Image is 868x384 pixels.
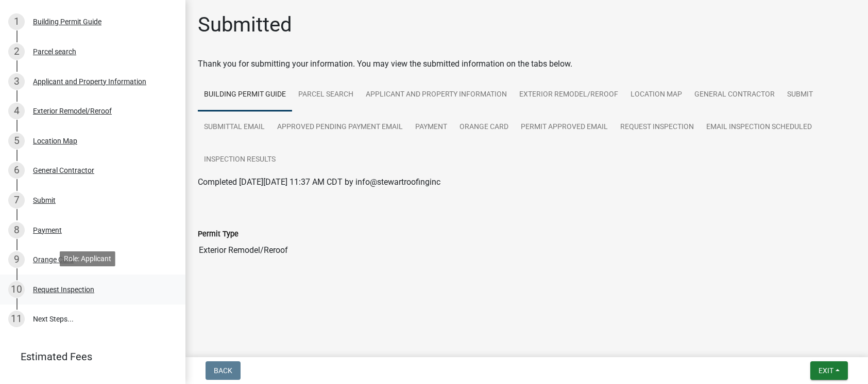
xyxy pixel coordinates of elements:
[33,197,56,204] div: Submit
[198,111,271,144] a: Submittal Email
[688,78,781,111] a: General Contractor
[198,231,239,238] label: Permit Type
[198,12,292,37] h1: Submitted
[271,111,409,144] a: Approved Pending Payment Email
[810,361,848,380] button: Exit
[33,78,146,85] div: Applicant and Property Information
[819,366,833,375] span: Exit
[33,48,76,55] div: Parcel search
[33,227,62,234] div: Payment
[8,73,25,90] div: 3
[614,111,700,144] a: Request Inspection
[33,167,94,174] div: General Contractor
[781,78,819,111] a: Submit
[198,143,282,177] a: Inspection Results
[624,78,688,111] a: Location Map
[8,133,25,149] div: 5
[198,177,440,187] span: Completed [DATE][DATE] 11:37 AM CDT by info@stewartroofinginc
[513,78,624,111] a: Exterior Remodel/Reroof
[8,251,25,268] div: 9
[33,107,112,115] div: Exterior Remodel/Reroof
[33,137,77,145] div: Location Map
[8,192,25,209] div: 7
[198,58,856,70] div: Thank you for submitting your information. You may view the submitted information on the tabs below.
[8,103,25,119] div: 4
[8,222,25,238] div: 8
[292,78,360,111] a: Parcel search
[214,366,232,375] span: Back
[33,286,94,293] div: Request Inspection
[453,111,515,144] a: Orange Card
[198,78,292,111] a: Building Permit Guide
[409,111,453,144] a: Payment
[33,18,101,25] div: Building Permit Guide
[206,361,241,380] button: Back
[8,13,25,30] div: 1
[8,162,25,179] div: 6
[33,256,74,263] div: Orange Card
[8,43,25,60] div: 2
[8,311,25,327] div: 11
[60,251,115,266] div: Role: Applicant
[700,111,818,144] a: Email Inspection Scheduled
[8,281,25,298] div: 10
[515,111,614,144] a: Permit Approved Email
[8,346,169,367] a: Estimated Fees
[360,78,513,111] a: Applicant and Property Information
